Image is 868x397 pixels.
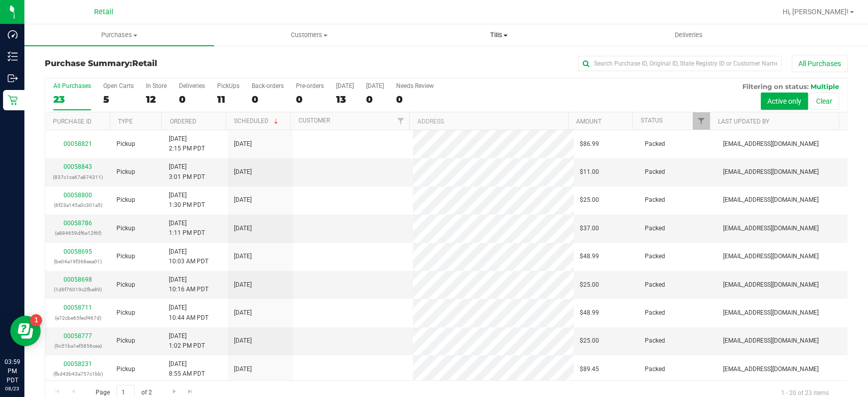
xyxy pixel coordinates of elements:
div: 11 [217,94,240,105]
button: Clear [810,93,839,110]
span: Pickup [116,195,135,205]
div: 23 [53,94,91,105]
span: Packed [645,364,665,374]
a: Ordered [170,118,196,125]
span: $25.00 [580,280,599,290]
iframe: Resource center unread badge [30,314,42,326]
span: [DATE] 1:30 PM PDT [169,191,205,210]
span: [EMAIL_ADDRESS][DOMAIN_NAME] [723,167,819,177]
p: (9c51ba1ef5856cea) [51,341,104,351]
div: 0 [366,94,384,105]
span: [EMAIL_ADDRESS][DOMAIN_NAME] [723,308,819,318]
span: Packed [645,167,665,177]
p: (be04a19f368eea01) [51,257,104,266]
span: [DATE] 10:03 AM PDT [169,247,208,266]
span: Packed [645,308,665,318]
a: 00058698 [64,276,92,283]
a: Last Updated By [718,118,769,125]
span: [DATE] [234,364,252,374]
p: 03:59 PM PDT [5,357,20,385]
inline-svg: Retail [8,95,18,105]
div: Deliveries [179,82,205,89]
p: 08/23 [5,385,20,392]
span: Retail [132,58,157,68]
div: 0 [396,94,434,105]
span: [DATE] 10:44 AM PDT [169,303,208,322]
span: [EMAIL_ADDRESS][DOMAIN_NAME] [723,224,819,233]
p: (a884659df6e12f6f) [51,228,104,238]
span: $48.99 [580,308,599,318]
span: [EMAIL_ADDRESS][DOMAIN_NAME] [723,195,819,205]
a: Purchase ID [53,118,92,125]
a: Filter [393,112,409,130]
a: 00058821 [64,140,92,147]
a: 00058786 [64,220,92,227]
inline-svg: Inventory [8,51,18,62]
span: Customers [215,30,403,40]
span: [EMAIL_ADDRESS][DOMAIN_NAME] [723,280,819,290]
span: [DATE] 10:16 AM PDT [169,275,208,294]
span: Packed [645,280,665,290]
p: (e72cbe65fecf467d) [51,313,104,323]
div: 0 [252,94,284,105]
a: 00058695 [64,248,92,255]
div: Needs Review [396,82,434,89]
a: Customers [214,24,404,46]
a: 00058777 [64,332,92,340]
span: [DATE] [234,280,252,290]
span: $48.99 [580,252,599,261]
a: 00058800 [64,192,92,199]
p: (837c1ca67a874311) [51,172,104,182]
span: Purchases [24,30,214,40]
div: Pre-orders [296,82,324,89]
span: Pickup [116,308,135,318]
span: Pickup [116,167,135,177]
span: Pickup [116,280,135,290]
span: [DATE] [234,336,252,346]
iframe: Resource center [10,316,41,346]
span: $11.00 [580,167,599,177]
div: 0 [179,94,205,105]
span: Packed [645,195,665,205]
div: 13 [336,94,354,105]
a: 00058711 [64,304,92,311]
span: $89.45 [580,364,599,374]
a: Customer [298,117,330,124]
a: Type [118,118,133,125]
th: Address [409,112,568,130]
p: (1d6f76019c2fbe89) [51,285,104,294]
div: 5 [103,94,134,105]
span: [DATE] 1:02 PM PDT [169,331,205,351]
span: Packed [645,139,665,149]
span: Deliveries [661,30,716,40]
div: All Purchases [53,82,91,89]
div: Back-orders [252,82,284,89]
inline-svg: Dashboard [8,29,18,40]
a: Deliveries [594,24,784,46]
h3: Purchase Summary: [45,59,312,68]
span: [DATE] 3:01 PM PDT [169,162,205,181]
a: Amount [576,118,602,125]
span: [DATE] 1:11 PM PDT [169,219,205,238]
button: Active only [761,93,808,110]
span: $25.00 [580,336,599,346]
div: 0 [296,94,324,105]
a: Status [641,117,663,124]
span: $37.00 [580,224,599,233]
span: [EMAIL_ADDRESS][DOMAIN_NAME] [723,139,819,149]
span: $25.00 [580,195,599,205]
span: [EMAIL_ADDRESS][DOMAIN_NAME] [723,364,819,374]
div: [DATE] [366,82,384,89]
span: Hi, [PERSON_NAME]! [783,8,849,16]
span: [DATE] 8:55 AM PDT [169,359,205,379]
span: [DATE] [234,195,252,205]
div: 12 [146,94,167,105]
inline-svg: Outbound [8,73,18,83]
span: [DATE] [234,308,252,318]
span: Packed [645,252,665,261]
div: PickUps [217,82,240,89]
div: In Store [146,82,167,89]
button: All Purchases [792,55,848,72]
span: Pickup [116,364,135,374]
